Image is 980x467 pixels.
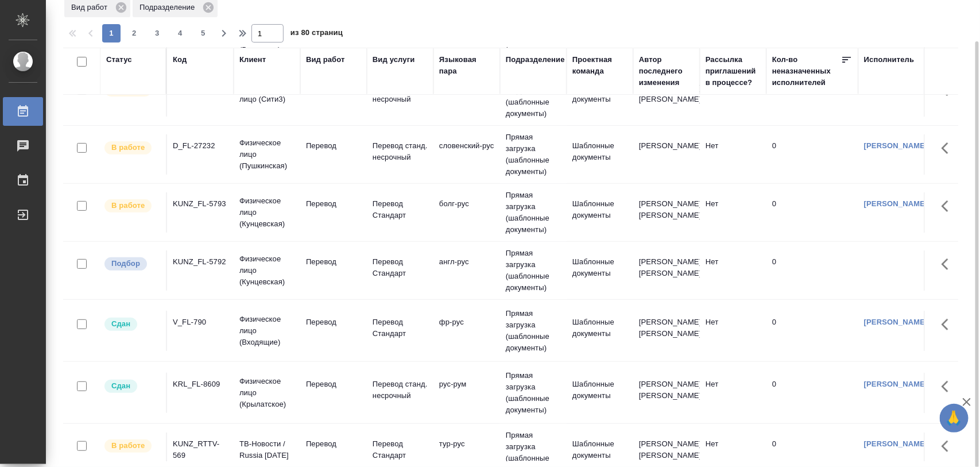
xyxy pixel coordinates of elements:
[373,198,428,221] p: Перевод Стандарт
[864,380,928,388] a: [PERSON_NAME]
[111,318,130,330] p: Сдан
[111,142,145,153] p: В работе
[373,54,415,65] div: Вид услуги
[633,311,700,351] td: [PERSON_NAME] [PERSON_NAME]
[935,192,962,220] button: Здесь прячутся важные кнопки
[306,438,361,450] p: Перевод
[71,2,111,13] p: Вид работ
[140,2,199,13] p: Подразделение
[148,28,166,39] span: 3
[173,256,228,268] div: KUNZ_FL-5792
[567,134,633,175] td: Шаблонные документы
[639,54,694,88] div: Автор последнего изменения
[306,256,361,268] p: Перевод
[700,373,766,413] td: Нет
[290,26,343,43] span: из 80 страниц
[306,198,361,210] p: Перевод
[106,54,132,65] div: Статус
[239,253,295,288] p: Физическое лицо (Кунцевская)
[700,311,766,351] td: Нет
[766,311,858,351] td: 0
[633,373,700,413] td: [PERSON_NAME] [PERSON_NAME]
[864,439,928,448] a: [PERSON_NAME]
[373,140,428,163] p: Перевод станд. несрочный
[935,250,962,278] button: Здесь прячутся важные кнопки
[935,373,962,400] button: Здесь прячутся важные кнопки
[944,406,964,430] span: 🙏
[239,137,295,172] p: Физическое лицо (Пушкинская)
[103,256,160,272] div: Можно подбирать исполнителей
[935,134,962,162] button: Здесь прячутся важные кнопки
[373,379,428,402] p: Перевод станд. несрочный
[239,195,295,230] p: Физическое лицо (Кунцевская)
[306,379,361,390] p: Перевод
[500,184,567,241] td: Прямая загрузка (шаблонные документы)
[633,250,700,291] td: [PERSON_NAME] [PERSON_NAME]
[864,199,928,208] a: [PERSON_NAME]
[633,192,700,233] td: [PERSON_NAME] [PERSON_NAME]
[633,76,700,117] td: [PERSON_NAME] [PERSON_NAME]
[306,317,361,328] p: Перевод
[706,54,761,88] div: Рассылка приглашений в процессе?
[111,380,130,392] p: Сдан
[572,54,627,77] div: Проектная команда
[173,198,228,210] div: KUNZ_FL-5793
[103,438,160,454] div: Исполнитель выполняет работу
[766,134,858,175] td: 0
[111,440,145,451] p: В работе
[700,250,766,291] td: Нет
[500,302,567,360] td: Прямая загрузка (шаблонные документы)
[103,379,160,394] div: Менеджер проверил работу исполнителя, передает ее на следующий этап
[173,379,228,390] div: KRL_FL-8609
[239,54,266,65] div: Клиент
[506,54,565,65] div: Подразделение
[500,126,567,183] td: Прямая загрузка (шаблонные документы)
[864,318,928,326] a: [PERSON_NAME]
[700,192,766,233] td: Нет
[373,256,428,279] p: Перевод Стандарт
[433,76,500,117] td: фр-рус
[567,311,633,351] td: Шаблонные документы
[433,311,500,351] td: фр-рус
[433,373,500,413] td: рус-рум
[567,250,633,291] td: Шаблонные документы
[864,141,928,150] a: [PERSON_NAME]
[500,364,567,422] td: Прямая загрузка (шаблонные документы)
[766,192,858,233] td: 0
[433,192,500,233] td: болг-рус
[171,28,189,39] span: 4
[173,140,228,152] div: D_FL-27232
[111,258,140,269] p: Подбор
[103,198,160,214] div: Исполнитель выполняет работу
[373,317,428,339] p: Перевод Стандарт
[567,373,633,413] td: Шаблонные документы
[111,200,145,211] p: В работе
[194,28,212,39] span: 5
[306,54,345,65] div: Вид работ
[433,134,500,175] td: словенский-рус
[633,134,700,175] td: [PERSON_NAME]
[772,54,841,88] div: Кол-во неназначенных исполнителей
[148,24,166,43] button: 3
[373,438,428,461] p: Перевод Стандарт
[103,317,160,332] div: Менеджер проверил работу исполнителя, передает ее на следующий этап
[940,404,969,433] button: 🙏
[567,192,633,233] td: Шаблонные документы
[864,54,915,65] div: Исполнитель
[125,24,144,43] button: 2
[306,140,361,152] p: Перевод
[567,76,633,117] td: Шаблонные документы
[766,250,858,291] td: 0
[103,140,160,156] div: Исполнитель выполняет работу
[171,24,189,43] button: 4
[433,250,500,291] td: англ-рус
[439,54,494,77] div: Языковая пара
[500,242,567,299] td: Прямая загрузка (шаблонные документы)
[173,438,228,461] div: KUNZ_RTTV-569
[935,433,962,460] button: Здесь прячутся важные кнопки
[700,134,766,175] td: Нет
[766,373,858,413] td: 0
[500,68,567,125] td: Прямая загрузка (шаблонные документы)
[194,24,212,43] button: 5
[173,54,187,65] div: Код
